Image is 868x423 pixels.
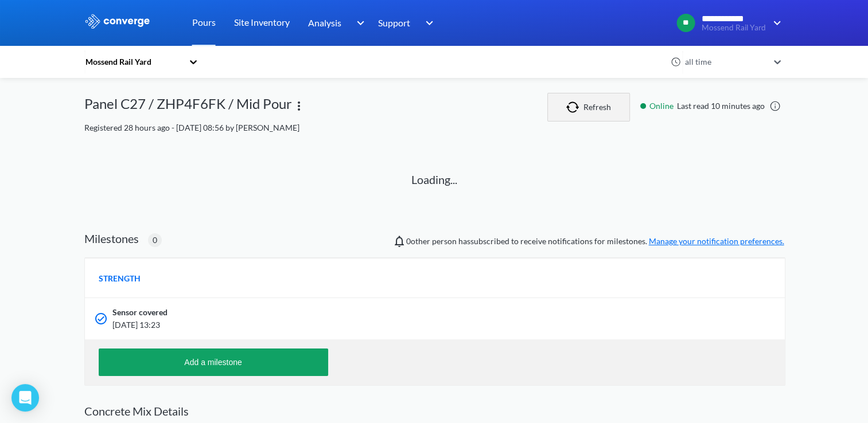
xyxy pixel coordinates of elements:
span: Support [378,15,410,30]
a: Manage your notification preferences. [649,236,784,246]
span: Sensor covered [112,306,168,319]
img: notifications-icon.svg [392,234,406,248]
img: downArrow.svg [766,16,784,30]
span: Mossend Rail Yard [702,23,766,32]
span: [DATE] 13:23 [112,319,632,331]
span: Registered 28 hours ago - [DATE] 08:56 by [PERSON_NAME] [84,123,299,132]
button: Add a milestone [99,348,328,376]
img: icon-refresh.svg [566,101,583,113]
img: icon-clock.svg [671,57,681,67]
img: more.svg [292,99,306,113]
img: downArrow.svg [349,16,367,30]
span: 0 [153,234,157,246]
span: Analysis [308,15,341,30]
span: STRENGTH [99,272,141,285]
img: downArrow.svg [418,16,437,30]
div: Panel C27 / ZHP4F6FK / Mid Pour [84,93,292,122]
h2: Milestones [84,232,139,245]
div: Mossend Rail Yard [84,56,183,68]
span: Online [649,100,677,112]
div: Open Intercom Messenger [11,384,39,412]
button: Refresh [547,93,630,122]
img: logo_ewhite.svg [84,14,151,29]
span: 0 other [406,236,430,246]
div: Last read 10 minutes ago [635,100,784,112]
span: person has subscribed to receive notifications for milestones. [406,235,784,248]
div: all time [682,56,768,68]
p: Loading... [411,171,457,189]
h2: Concrete Mix Details [84,404,784,418]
